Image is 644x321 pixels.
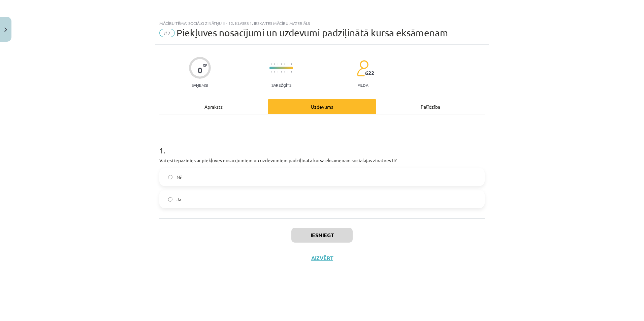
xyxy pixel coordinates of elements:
[176,174,183,181] span: Nē
[189,83,211,87] p: Saņemsi
[376,99,485,114] div: Palīdzība
[198,66,202,75] div: 0
[281,71,282,73] img: icon-short-line-57e1e144782c952c97e751825c79c345078a6d821885a25fce030b3d8c18986b.svg
[281,63,282,65] img: icon-short-line-57e1e144782c952c97e751825c79c345078a6d821885a25fce030b3d8c18986b.svg
[357,60,368,77] img: students-c634bb4e5e11cddfef0936a35e636f08e4e9abd3cc4e673bd6f9a4125e45ecb1.svg
[274,71,275,73] img: icon-short-line-57e1e144782c952c97e751825c79c345078a6d821885a25fce030b3d8c18986b.svg
[278,71,278,73] img: icon-short-line-57e1e144782c952c97e751825c79c345078a6d821885a25fce030b3d8c18986b.svg
[309,255,335,261] button: Aizvērt
[288,63,288,65] img: icon-short-line-57e1e144782c952c97e751825c79c345078a6d821885a25fce030b3d8c18986b.svg
[291,228,353,243] button: Iesniegt
[159,29,175,37] span: #2
[4,28,7,32] img: icon-close-lesson-0947bae3869378f0d4975bcd49f059093ad1ed9edebbc8119c70593378902aed.svg
[284,63,285,65] img: icon-short-line-57e1e144782c952c97e751825c79c345078a6d821885a25fce030b3d8c18986b.svg
[271,71,271,73] img: icon-short-line-57e1e144782c952c97e751825c79c345078a6d821885a25fce030b3d8c18986b.svg
[365,70,374,76] span: 622
[291,63,292,65] img: icon-short-line-57e1e144782c952c97e751825c79c345078a6d821885a25fce030b3d8c18986b.svg
[291,71,292,73] img: icon-short-line-57e1e144782c952c97e751825c79c345078a6d821885a25fce030b3d8c18986b.svg
[176,27,448,38] span: Piekļuves nosacījumi un uzdevumi padziļinātā kursa eksāmenam
[168,197,172,202] input: Jā
[268,99,376,114] div: Uzdevums
[159,21,485,26] div: Mācību tēma: Sociālo zinātņu ii - 12. klases 1. ieskaites mācību materiāls
[159,134,485,155] h1: 1 .
[288,71,288,73] img: icon-short-line-57e1e144782c952c97e751825c79c345078a6d821885a25fce030b3d8c18986b.svg
[176,196,181,203] span: Jā
[274,63,275,65] img: icon-short-line-57e1e144782c952c97e751825c79c345078a6d821885a25fce030b3d8c18986b.svg
[203,63,207,67] span: XP
[284,71,285,73] img: icon-short-line-57e1e144782c952c97e751825c79c345078a6d821885a25fce030b3d8c18986b.svg
[159,99,268,114] div: Apraksts
[271,83,291,87] p: Sarežģīts
[278,63,278,65] img: icon-short-line-57e1e144782c952c97e751825c79c345078a6d821885a25fce030b3d8c18986b.svg
[168,175,172,179] input: Nē
[159,157,485,164] p: Vai esi iepazinies ar piekļuves nosacījumiem un uzdevumiem padziļinātā kursa eksāmenam sociālajās...
[271,63,271,65] img: icon-short-line-57e1e144782c952c97e751825c79c345078a6d821885a25fce030b3d8c18986b.svg
[357,83,368,87] p: pilda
